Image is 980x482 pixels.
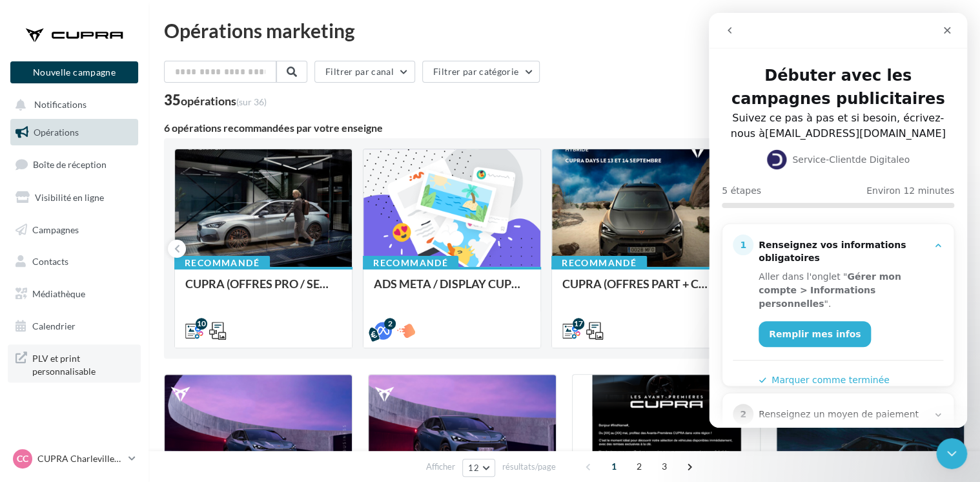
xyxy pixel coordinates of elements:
[196,318,207,330] div: 10
[164,21,965,40] div: Opérations marketing
[35,192,104,203] span: Visibilité en ligne
[936,438,967,469] iframe: Intercom live chat
[10,61,138,83] button: Nouvelle campagne
[8,151,141,178] a: Boîte de réception
[709,13,967,428] iframe: Intercom live chat
[185,277,342,303] div: CUPRA (OFFRES PRO / SEPT) - SOCIAL MEDIA
[604,456,624,477] span: 1
[422,61,540,83] button: Filtrer par catégorie
[10,446,138,471] a: CC CUPRA Charleville-[GEOGRAPHIC_DATA]
[164,123,944,133] div: 6 opérations recommandées par votre enseigne
[8,216,141,244] a: Campagnes
[8,119,141,146] a: Opérations
[32,320,76,331] span: Calendrier
[17,452,28,465] span: CC
[8,344,141,382] a: PLV et print personnalisable
[32,288,85,299] span: Médiathèque
[33,159,107,170] span: Boîte de réception
[426,461,455,473] span: Afficher
[374,277,530,303] div: ADS META / DISPLAY CUPRA DAYS Septembre 2025
[174,256,270,270] div: Recommandé
[8,280,141,308] a: Médiathèque
[363,256,458,270] div: Recommandé
[34,127,79,138] span: Opérations
[8,184,141,211] a: Visibilité en ligne
[384,318,396,330] div: 2
[551,256,647,270] div: Recommandé
[502,461,556,473] span: résultats/page
[32,350,133,377] span: PLV et print personnalisable
[8,313,141,340] a: Calendrier
[181,95,267,107] div: opérations
[236,96,267,107] span: (sur 36)
[32,256,68,267] span: Contacts
[34,100,87,110] span: Notifications
[629,456,649,477] span: 2
[32,224,79,235] span: Campagnes
[164,93,267,107] div: 35
[314,61,415,83] button: Filtrer par canal
[37,452,123,465] p: CUPRA Charleville-[GEOGRAPHIC_DATA]
[573,318,584,330] div: 17
[8,248,141,275] a: Contacts
[468,463,479,473] span: 12
[562,277,719,303] div: CUPRA (OFFRES PART + CUPRA DAYS / SEPT) - SOCIAL MEDIA
[654,456,675,477] span: 3
[462,459,495,477] button: 12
